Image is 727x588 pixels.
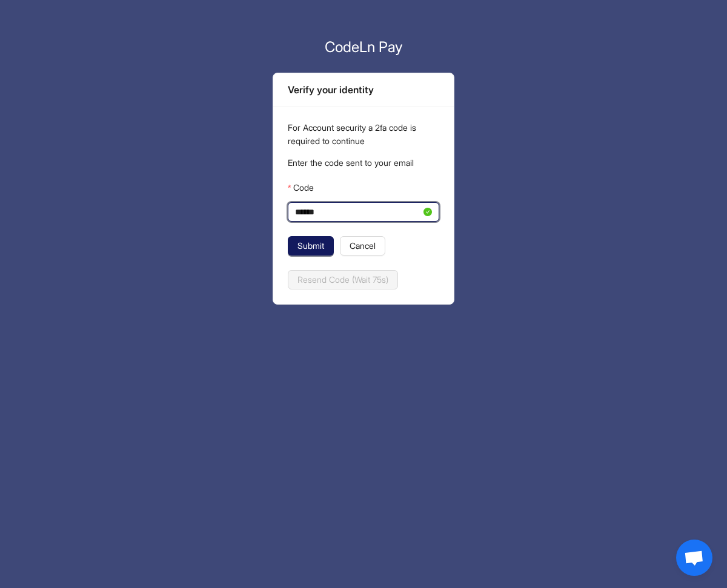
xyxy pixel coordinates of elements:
label: Code [288,178,314,197]
button: Submit [288,236,334,256]
p: CodeLn Pay [273,36,454,58]
span: Resend Code (Wait 75s) [297,273,388,286]
span: Cancel [350,239,376,253]
p: Enter the code sent to your email [288,156,439,170]
a: Open chat [676,540,712,576]
button: Resend Code (Wait 75s) [288,270,398,289]
button: Cancel [340,236,385,256]
span: Submit [297,239,324,253]
div: Verify your identity [288,82,439,97]
p: For Account security a 2fa code is required to continue [288,121,439,148]
input: Code [295,205,421,219]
